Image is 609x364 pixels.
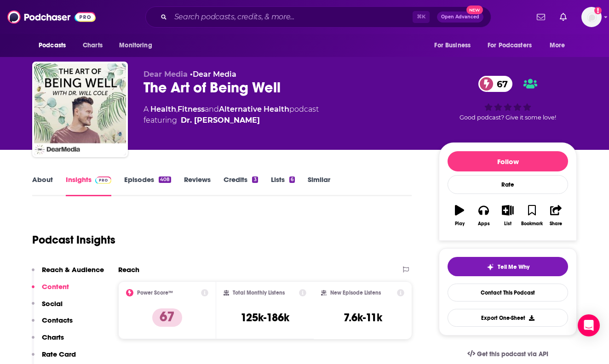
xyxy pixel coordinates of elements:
a: Contact This Podcast [448,284,568,301]
img: Podchaser Pro [95,176,111,184]
button: open menu [113,37,164,54]
div: Search podcasts, credits, & more... [145,6,491,28]
a: About [32,175,53,196]
button: Contacts [32,316,73,333]
button: Show profile menu [581,7,602,27]
button: open menu [482,37,545,54]
p: Charts [42,333,64,341]
span: , [176,105,178,114]
a: Reviews [184,175,211,196]
span: New [466,6,483,14]
p: Contacts [42,316,73,324]
div: 6 [289,176,295,183]
button: open menu [32,37,78,54]
span: 67 [488,76,512,92]
button: Bookmark [520,199,544,232]
button: Content [32,282,69,299]
p: Content [42,282,69,291]
h3: 125k-186k [241,311,289,324]
span: ⌘ K [413,11,430,23]
span: Get this podcast via API [477,350,548,358]
button: List [496,199,520,232]
a: Charts [77,37,108,54]
button: Follow [448,151,568,171]
span: and [205,105,219,114]
a: 67 [478,76,512,92]
a: Health [150,105,176,114]
div: 408 [159,176,171,183]
div: Open Intercom Messenger [578,314,600,336]
span: Logged in as sarahhallprinc [581,7,602,27]
div: Share [550,221,562,227]
a: Credits3 [224,175,258,196]
h2: Power Score™ [137,290,173,296]
p: Social [42,299,63,308]
img: tell me why sparkle [487,263,494,271]
a: InsightsPodchaser Pro [66,175,111,196]
h3: 7.6k-11k [344,311,382,324]
div: List [504,221,511,227]
button: Reach & Audience [32,265,104,282]
img: User Profile [581,7,602,27]
div: Play [455,221,465,227]
h2: Reach [118,265,139,274]
a: Show notifications dropdown [533,9,549,25]
a: Dr. Will Cole [181,115,260,126]
div: Apps [478,221,490,227]
a: Lists6 [271,175,295,196]
span: For Podcasters [488,39,532,52]
button: open menu [543,37,577,54]
span: For Business [434,39,471,52]
button: open menu [428,37,482,54]
span: Podcasts [39,39,66,52]
img: The Art of Being Well [34,63,126,155]
svg: Add a profile image [594,7,602,14]
a: Dear Media [193,70,236,79]
h2: New Episode Listens [330,290,381,296]
a: Fitness [178,105,205,114]
p: 67 [152,308,182,327]
span: Monitoring [119,39,152,52]
span: Good podcast? Give it some love! [460,114,556,121]
button: Share [544,199,568,232]
a: Show notifications dropdown [556,9,570,25]
button: Charts [32,333,64,350]
button: Social [32,299,63,316]
div: A podcast [144,104,319,126]
span: Dear Media [144,70,188,79]
span: Open Advanced [441,15,479,19]
span: More [550,39,565,52]
a: Episodes408 [124,175,171,196]
div: 67Good podcast? Give it some love! [439,70,577,127]
span: Tell Me Why [498,263,529,271]
span: Charts [83,39,103,52]
button: Export One-Sheet [448,309,568,327]
a: Similar [308,175,330,196]
a: Alternative Health [219,105,289,114]
button: Open AdvancedNew [437,11,483,23]
div: 3 [252,176,258,183]
span: • [190,70,236,79]
h2: Total Monthly Listens [233,290,285,296]
p: Rate Card [42,350,76,358]
button: tell me why sparkleTell Me Why [448,257,568,276]
button: Play [448,199,471,232]
span: featuring [144,115,319,126]
button: Apps [471,199,495,232]
p: Reach & Audience [42,265,104,274]
h1: Podcast Insights [32,233,115,247]
input: Search podcasts, credits, & more... [171,10,413,24]
div: Bookmark [521,221,543,227]
img: Podchaser - Follow, Share and Rate Podcasts [7,8,96,26]
div: Rate [448,175,568,194]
